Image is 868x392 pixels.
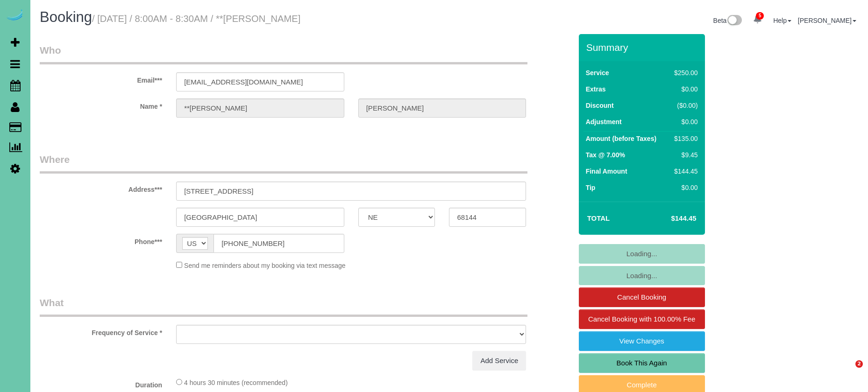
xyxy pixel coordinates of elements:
label: Service [586,68,609,77]
div: $9.45 [670,150,697,160]
legend: What [40,296,527,317]
a: Cancel Booking with 100.00% Fee [579,309,705,329]
legend: Who [40,43,527,64]
label: Tax @ 7.00% [586,150,625,160]
a: View Changes [579,331,705,351]
img: Automaid Logo [6,9,24,22]
label: Final Amount [586,167,627,176]
div: $135.00 [670,134,697,143]
legend: Where [40,153,527,174]
div: $250.00 [670,68,697,77]
div: $0.00 [670,183,697,192]
a: [PERSON_NAME] [798,17,856,24]
h3: Summary [586,42,700,53]
span: 5 [756,12,764,20]
div: $0.00 [670,117,697,126]
span: 2 [855,360,863,368]
a: Beta [713,17,742,24]
small: / [DATE] / 8:00AM - 8:30AM / **[PERSON_NAME] [92,14,300,24]
span: Cancel Booking with 100.00% Fee [588,315,695,323]
div: ($0.00) [670,101,697,110]
label: Adjustment [586,117,622,126]
strong: Total [587,214,610,222]
span: Send me reminders about my booking via text message [184,262,346,269]
a: Help [773,17,791,24]
label: Extras [586,84,606,94]
label: Duration [33,377,169,390]
span: 4 hours 30 minutes (recommended) [184,379,288,386]
label: Amount (before Taxes) [586,134,656,143]
label: Tip [586,183,596,192]
label: Name * [33,98,169,111]
a: 5 [748,9,767,30]
div: $144.45 [670,167,697,176]
iframe: Intercom live chat [836,360,859,383]
span: Booking [40,9,92,25]
label: Frequency of Service * [33,325,169,337]
a: Cancel Booking [579,287,705,307]
label: Discount [586,101,614,110]
a: Book This Again [579,353,705,373]
h4: $144.45 [643,215,696,223]
img: New interface [726,15,742,27]
a: Add Service [472,351,526,371]
div: $0.00 [670,84,697,94]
